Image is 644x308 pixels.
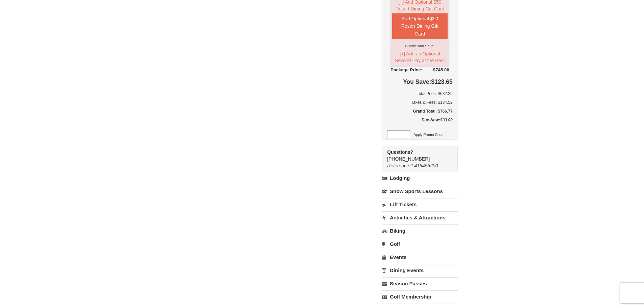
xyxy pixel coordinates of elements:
div: Bundle and Save! [392,43,447,49]
div: Taxes & Fees: $134.52 [387,99,452,106]
a: Biking [382,224,457,237]
span: 416455200 [414,163,438,168]
button: [+] Add an Optional Second Day at the Park [392,49,447,65]
h4: $123.65 [387,78,452,85]
h5: Grand Total: $766.77 [387,108,452,115]
a: Snow Sports Lessons [382,185,457,197]
a: Season Passes [382,277,457,290]
div: $33.00 [387,117,452,130]
span: Reference # [387,163,413,168]
a: Activities & Attractions [382,211,457,224]
a: Events [382,251,457,263]
del: $745.00 [433,67,449,72]
span: Package Price: [390,67,422,72]
button: Apply Promo Code [411,131,446,138]
h6: Total Price: $632.25 [387,90,452,97]
a: Golf [382,238,457,250]
span: You Save: [403,78,431,85]
button: Add Optional $50 Resort Dining Gift Card [392,13,447,39]
a: Lift Tickets [382,198,457,211]
strong: Due Now: [422,118,440,122]
strong: Questions? [387,149,413,155]
a: Golf Membership [382,290,457,303]
a: Dining Events [382,264,457,277]
span: [PHONE_NUMBER] [387,149,445,162]
a: Lodging [382,172,457,184]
